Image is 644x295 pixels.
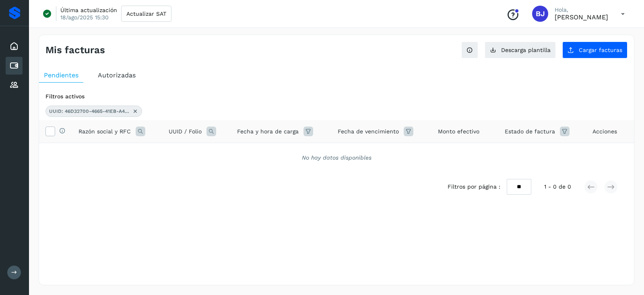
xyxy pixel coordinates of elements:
[126,11,166,17] span: Actualizar SAT
[555,6,608,13] p: Hola,
[592,127,617,136] span: Acciones
[60,14,109,21] p: 18/ago/2025 15:30
[6,37,23,55] div: Inicio
[169,127,202,136] span: UUID / Folio
[485,42,556,58] button: Descarga plantilla
[544,183,571,191] span: 1 - 0 de 0
[338,127,399,136] span: Fecha de vencimiento
[6,57,23,75] div: Cuentas por pagar
[505,127,555,136] span: Estado de factura
[448,183,500,191] span: Filtros por página :
[50,154,623,162] div: No hay datos disponibles
[237,127,299,136] span: Fecha y hora de carga
[98,71,136,79] span: Autorizadas
[49,108,130,115] span: UUID: 46D32700-4665-41EB-A455-DAFC1778EFF9
[579,47,622,53] span: Cargar facturas
[501,47,551,53] span: Descarga plantilla
[6,76,23,94] div: Proveedores
[60,6,117,14] p: Última actualización
[562,42,627,58] button: Cargar facturas
[121,6,171,22] button: Actualizar SAT
[44,71,78,79] span: Pendientes
[45,92,627,101] div: Filtros activos
[45,44,105,56] h4: Mis facturas
[45,106,142,117] div: UUID: 46D32700-4665-41EB-A455-DAFC1778EFF9
[438,127,479,136] span: Monto efectivo
[78,127,131,136] span: Razón social y RFC
[555,13,608,21] p: Brayant Javier Rocha Martinez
